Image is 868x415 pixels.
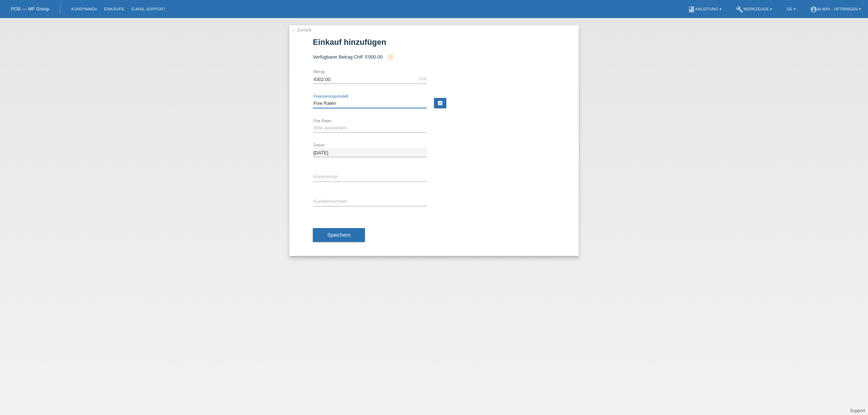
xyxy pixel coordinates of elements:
[100,7,128,11] a: Einkäufe
[437,100,443,106] i: calculate
[736,6,743,13] i: build
[128,7,169,11] a: E-Mail Support
[68,7,100,11] a: Kund*innen
[354,54,383,60] span: CHF 5'000.00
[810,6,817,13] i: account_circle
[850,408,865,413] a: Support
[313,54,555,60] div: Verfügbarer Betrag:
[688,6,695,13] i: book
[418,77,427,81] div: CHF
[313,38,555,47] h1: Einkauf hinzufügen
[388,54,393,60] i: history_toggle_off
[783,7,799,11] a: DE ▾
[384,54,393,60] span: Seit der Autorisierung wurde ein Einkauf hinzugefügt, welcher eine zukünftige Autorisierung und d...
[291,27,311,33] a: ← Zurück
[732,7,776,11] a: buildWerkzeuge ▾
[807,7,864,11] a: account_circlem-way - Oftringen ▾
[434,98,446,108] a: calculate
[313,228,365,242] button: Speichern
[327,232,350,238] span: Speichern
[684,7,725,11] a: bookAnleitung ▾
[11,6,49,12] a: POS — MF Group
